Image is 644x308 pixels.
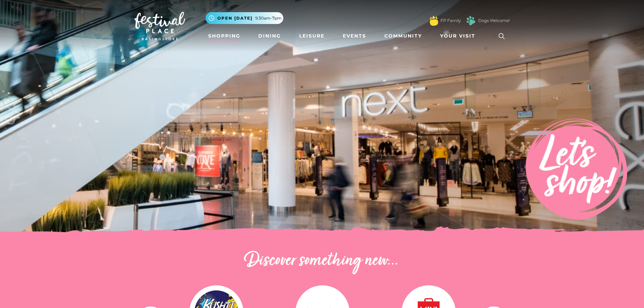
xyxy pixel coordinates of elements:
[255,15,282,21] span: 9.30am-7pm
[217,15,253,21] span: Open [DATE]
[478,18,510,24] a: Dogs Welcome!
[440,32,475,40] span: Your Visit
[206,30,243,42] a: Shopping
[135,12,185,40] img: Festival Place Logo
[340,30,369,42] a: Events
[437,30,481,42] a: Your Visit
[382,30,425,42] a: Community
[135,250,510,272] h2: Discover something new...
[440,18,461,24] a: FP Family
[256,30,284,42] a: Dining
[206,12,283,24] button: Open [DATE] 9.30am-7pm
[296,30,327,42] a: Leisure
